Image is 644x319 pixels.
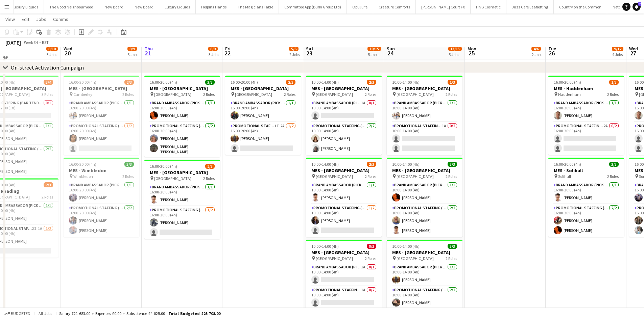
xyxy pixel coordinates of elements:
span: 10:00-14:00 (4h) [311,80,339,85]
span: 8/9 [127,46,137,51]
span: View [5,16,15,22]
span: 21 [143,49,153,57]
span: 13/15 [448,46,462,51]
span: 10/15 [367,46,381,51]
app-card-role: Brand Ambassador (Pick up)1/116:00-20:00 (4h)[PERSON_NAME] [548,181,624,204]
div: 16:00-20:00 (4h)3/3MES - Solihull Solihull2 RolesBrand Ambassador (Pick up)1/116:00-20:00 (4h)[PE... [548,158,624,237]
h3: MES - [GEOGRAPHIC_DATA] [387,85,462,91]
span: Wed [64,46,72,52]
span: 2 Roles [365,174,376,179]
h3: MES - [GEOGRAPHIC_DATA] [387,249,462,256]
span: 2/3 [367,162,376,167]
h3: MES - [GEOGRAPHIC_DATA] [306,249,382,256]
span: 8/9 [208,46,218,51]
span: 0/3 [367,244,376,249]
app-job-card: 10:00-14:00 (4h)1/3MES - [GEOGRAPHIC_DATA] [GEOGRAPHIC_DATA]2 RolesBrand Ambassador (Pick up)1/11... [387,76,462,155]
span: 2 Roles [203,176,215,181]
button: Budgeted [3,310,31,317]
span: [GEOGRAPHIC_DATA] [316,92,353,97]
app-job-card: 16:00-20:00 (4h)3/3MES - [GEOGRAPHIC_DATA] [GEOGRAPHIC_DATA]2 RolesBrand Ambassador (Pick up)1/11... [144,76,220,157]
span: 2 Roles [203,92,215,97]
span: 20 [63,49,72,57]
a: Jobs [33,15,49,24]
h3: MES - [GEOGRAPHIC_DATA] [144,85,220,91]
span: [GEOGRAPHIC_DATA] [316,174,353,179]
app-card-role: Brand Ambassador (Pick up)1/116:00-20:00 (4h)[PERSON_NAME] [225,99,301,122]
span: 1/3 [448,80,457,85]
span: 16:00-20:00 (4h) [69,80,96,85]
span: 23 [305,49,313,57]
span: 3 Roles [42,92,53,97]
span: 2 Roles [607,174,619,179]
span: 2/3 [286,80,295,85]
app-card-role: Brand Ambassador (Pick up)1/110:00-14:00 (4h)[PERSON_NAME] [387,263,462,286]
span: 5/6 [289,46,299,51]
button: Committee App (Burki Group Ltd) [279,0,347,14]
span: 3/3 [609,162,619,167]
a: 7 [633,3,641,11]
button: HNB Cosmetic [471,0,506,14]
button: Country on the Common [554,0,607,14]
app-job-card: 10:00-14:00 (4h)2/3MES - [GEOGRAPHIC_DATA] [GEOGRAPHIC_DATA]2 RolesBrand Ambassador (Pick up)1A0/... [306,76,382,155]
span: Wed [629,46,638,52]
span: 27 [628,49,638,57]
app-card-role: Promotional Staffing (Brand Ambassadors)2/210:00-14:00 (4h)[PERSON_NAME][PERSON_NAME] [387,204,462,237]
span: 16:00-20:00 (4h) [150,164,177,169]
span: 22 [224,49,231,57]
div: 5 Jobs [368,52,381,57]
div: 16:00-20:00 (4h)2/3MES - [GEOGRAPHIC_DATA] [GEOGRAPHIC_DATA]2 RolesBrand Ambassador (Pick up)1/11... [144,160,220,239]
span: 3/3 [448,162,457,167]
app-card-role: Promotional Staffing (Brand Ambassadors)2/210:00-14:00 (4h)[PERSON_NAME][PERSON_NAME] [306,122,382,155]
button: Luxury Liquids [7,0,44,14]
div: 10:00-14:00 (4h)3/3MES - [GEOGRAPHIC_DATA] [GEOGRAPHIC_DATA]2 RolesBrand Ambassador (Pick up)1/11... [387,240,462,319]
span: Budgeted [11,311,30,316]
button: [PERSON_NAME] Court FX [416,0,471,14]
span: 16:00-20:00 (4h) [554,162,581,167]
span: Sat [306,46,313,52]
app-card-role: Brand Ambassador (Pick up)1/110:00-14:00 (4h)[PERSON_NAME] [306,181,382,204]
app-card-role: Promotional Staffing (Brand Ambassadors)2/216:00-20:00 (4h)[PERSON_NAME][PERSON_NAME] [548,204,624,237]
span: Edit [22,16,29,22]
button: Jazz Cafe Leafletting [506,0,554,14]
app-job-card: 16:00-20:00 (4h)2/3MES - [GEOGRAPHIC_DATA] Camberley2 RolesBrand Ambassador (Pick up)1/116:00-20:... [64,76,139,155]
span: [GEOGRAPHIC_DATA] [397,174,434,179]
div: Salary £21 683.00 + Expenses £0.00 + Subsistence £4 025.00 = [59,311,220,316]
app-card-role: Brand Ambassador (Pick up)1/116:00-20:00 (4h)[PERSON_NAME] [144,99,220,122]
h3: MES - [GEOGRAPHIC_DATA] [306,167,382,174]
app-job-card: 16:00-20:00 (4h)1/3MES - Haddenham Haddenham2 RolesBrand Ambassador (Pick up)1/116:00-20:00 (4h)[... [548,76,624,155]
h3: MES - [GEOGRAPHIC_DATA] [306,85,382,91]
app-card-role: Brand Ambassador (Pick up)1/116:00-20:00 (4h)[PERSON_NAME] [64,181,139,204]
app-job-card: 10:00-14:00 (4h)2/3MES - [GEOGRAPHIC_DATA] [GEOGRAPHIC_DATA]2 RolesBrand Ambassador (Pick up)1/11... [306,158,382,237]
span: Thu [144,46,153,52]
div: 5 Jobs [449,52,461,57]
h3: MES - [GEOGRAPHIC_DATA] [144,169,220,176]
span: 25 [467,49,476,57]
span: 2 Roles [446,92,457,97]
span: 16:00-20:00 (4h) [150,80,177,85]
span: 24 [386,49,395,57]
app-card-role: Brand Ambassador (Pick up)1A0/110:00-14:00 (4h) [306,263,382,286]
span: 10:00-14:00 (4h) [392,162,420,167]
span: 3/4 [44,80,53,85]
app-card-role: Brand Ambassador (Pick up)1/110:00-14:00 (4h)[PERSON_NAME] [387,99,462,122]
h3: MES - Haddenham [548,85,624,91]
app-job-card: 10:00-14:00 (4h)0/3MES - [GEOGRAPHIC_DATA] [GEOGRAPHIC_DATA]2 RolesBrand Ambassador (Pick up)1A0/... [306,240,382,319]
span: [GEOGRAPHIC_DATA] [154,176,191,181]
span: Mon [468,46,476,52]
span: 2 Roles [284,92,295,97]
span: Camberley [73,92,92,97]
span: Comms [53,16,68,22]
button: New Board [99,0,129,14]
app-job-card: 10:00-14:00 (4h)3/3MES - [GEOGRAPHIC_DATA] [GEOGRAPHIC_DATA]2 RolesBrand Ambassador (Pick up)1/11... [387,158,462,237]
span: 26 [547,49,556,57]
h3: MES - Solihull [548,167,624,174]
span: 4/6 [531,46,541,51]
span: 9/12 [612,46,623,51]
app-job-card: 16:00-20:00 (4h)2/3MES - [GEOGRAPHIC_DATA] [GEOGRAPHIC_DATA]2 RolesBrand Ambassador (Pick up)1/11... [225,76,301,155]
span: Tue [548,46,556,52]
span: 2 Roles [607,92,619,97]
span: [GEOGRAPHIC_DATA] [397,92,434,97]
